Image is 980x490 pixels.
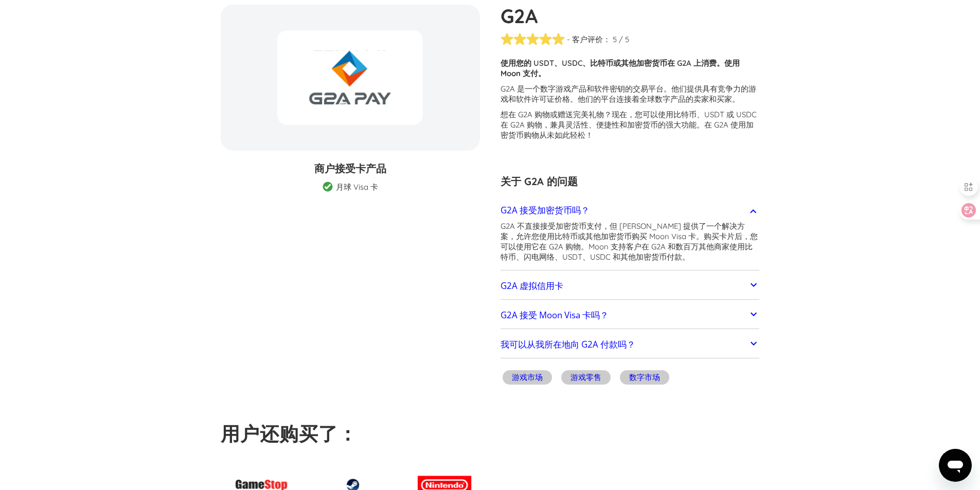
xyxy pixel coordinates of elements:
a: 游戏零售 [559,369,613,389]
a: G2A 接受 Moon Visa 卡吗？ [501,304,760,326]
font: 或赠送完美礼物 [550,110,604,119]
a: G2A 虚拟信用卡 [501,275,760,297]
font: 想在 G2A 购物 [501,110,550,119]
font: G2A [501,4,538,28]
a: 我可以从我所在地向 G2A 付款吗？ [501,334,760,356]
font: G2A 接受 Moon Visa 卡吗？ [501,309,609,321]
font: G2A 是一个数字游戏产品和软件密钥的交易平台。他们提供具有竞争力的游戏和软件许可证价格。他们的平台连接着全球数字产品的卖家和买家。 [501,84,756,104]
iframe: 启动消息传送窗口的按钮 [939,449,972,482]
font: 我可以从我所在地向 G2A 付款吗？ [501,338,635,350]
font: ？现在，您可以使用比特币、USDT 或 USDC 在 G2A 购物，兼具灵活性、便捷性和加密货币的强大功能。在 G2A 使用加密货币购物从未如此轻松！ [501,110,757,140]
a: 游戏市场 [501,369,554,389]
font: 关于 G2A 的问题 [501,175,578,188]
font: G2A 接受加密货币吗？ [501,204,590,216]
font: - 客户评价： [567,34,611,44]
font: G2A 不直接接受加密货币支付，但 [PERSON_NAME] 提供了一个解决方案，允许您 [501,221,745,241]
font: 使用 Moon 支付。 [501,58,740,78]
font: 游戏市场 [512,372,543,382]
font: ： [338,422,358,445]
font: 数字市场 [629,372,660,382]
font: 卡产品 [355,162,386,175]
font: 商户接受 [314,162,355,175]
font: 使用比特币或其他加密货币购买 Moon Visa 卡。购买卡片后，您可以使用它在 G2A 购物。Moon 支持客户在 G2A 和数百万其他商家使用比特币、闪电网络、USDT、USDC 和其他加密... [501,231,758,262]
a: 数字市场 [618,369,671,389]
font: 5 [613,34,617,44]
font: 游戏零售 [571,372,601,382]
font: 购买了 [279,422,338,445]
font: 月球 Visa 卡 [336,182,378,192]
a: G2A 接受加密货币吗？ [501,199,760,221]
font: 使用您的 USDT、USDC、比特币或其他加密货币在 G2A 上消费。 [501,58,724,68]
font: 用户还 [221,422,279,445]
font: / 5 [619,34,629,44]
font: G2A 虚拟信用卡 [501,280,563,292]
